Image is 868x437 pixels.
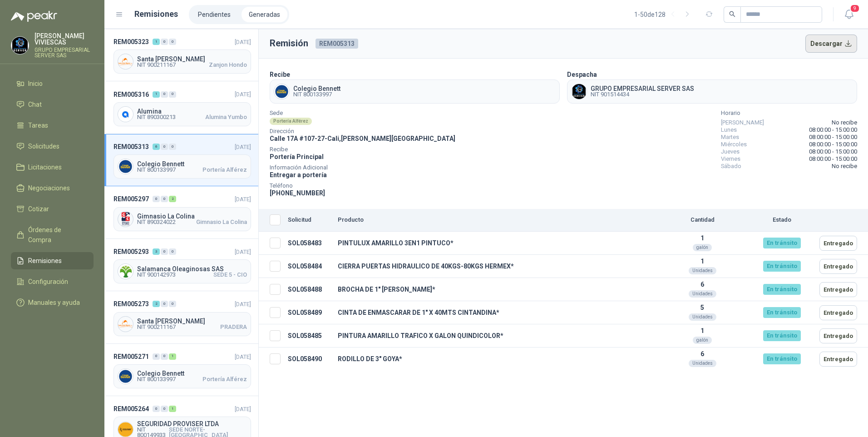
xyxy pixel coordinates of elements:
[721,134,739,141] span: Martes
[153,39,160,45] div: 1
[721,163,741,170] span: Sábado
[693,244,712,251] div: galón
[11,200,94,218] a: Cotizar
[35,33,94,45] p: [PERSON_NAME] VIVIESCAS
[270,129,455,134] span: Dirección
[137,213,247,219] span: Gimnasio La Colina
[270,71,290,78] b: Recibe
[35,47,94,58] p: GRUPO EMPRESARIAL SERVER SAS
[161,91,168,98] div: 0
[153,353,160,360] div: 0
[748,278,816,301] td: En tránsito
[137,167,176,173] span: NIT 800133997
[104,291,258,343] a: REM005273200[DATE] Company LogoSanta [PERSON_NAME]NIT 900211167PRADERA
[104,29,258,81] a: REM005323100[DATE] Company LogoSanta [PERSON_NAME]NIT 900211167Zanjon Hondo
[334,301,657,324] td: CINTA DE ENMASCARAR DE 1" X 40MTS CINTANDINA*
[104,134,258,186] a: REM005313600[DATE] Company LogoColegio BennettNIT 800133997Portería Alférez
[235,39,251,45] span: [DATE]
[113,37,149,47] span: REM005323
[284,301,334,324] td: SOL058489
[137,421,247,427] span: SEGURIDAD PROVISER LTDA
[763,261,801,272] div: En tránsito
[850,4,860,13] span: 9
[209,62,247,68] span: Zanjon Hondo
[832,163,857,170] span: No recibe
[819,305,857,320] button: Entregado
[137,219,176,225] span: NIT 890324022
[202,377,247,382] span: Portería Alférez
[284,209,334,232] th: Solicitud
[819,328,857,343] button: Entregado
[748,255,816,278] td: En tránsito
[763,284,801,295] div: En tránsito
[270,189,325,197] span: [PHONE_NUMBER]
[235,406,251,412] span: [DATE]
[284,324,334,348] td: SOL058485
[213,272,247,278] span: SEDE 5 - CIO
[270,171,327,179] span: Entregar a portería
[137,266,247,272] span: Salamanca Oleaginosas SAS
[118,317,133,332] img: Company Logo
[316,39,358,49] span: REM005313
[118,159,133,174] img: Company Logo
[113,89,149,99] span: REM005316
[284,348,334,371] td: SOL058490
[284,278,334,301] td: SOL058488
[113,247,149,257] span: REM005293
[153,248,160,255] div: 3
[721,148,740,155] span: Jueves
[113,142,149,152] span: REM005313
[202,167,247,173] span: Portería Alférez
[169,301,176,307] div: 0
[104,186,258,238] a: REM005297002[DATE] Company LogoGimnasio La ColinaNIT 890324022Gimnasio La Colina
[104,81,258,134] a: REM005316100[DATE] Company LogoAluminaNIT 890300213Alumina Yumbo
[293,92,340,97] span: NIT 800133997
[11,294,94,311] a: Manuales y ayuda
[205,114,247,120] span: Alumina Yumbo
[11,252,94,269] a: Remisiones
[11,11,57,22] img: Logo peakr
[153,301,160,307] div: 2
[113,194,149,204] span: REM005297
[104,239,258,291] a: REM005293300[DATE] Company LogoSalamanca Oleaginosas SASNIT 900142973SEDE 5 - CIO
[28,162,62,172] span: Licitaciones
[169,353,176,360] div: 1
[689,360,716,367] div: Unidades
[748,209,816,232] th: Estado
[809,155,857,163] span: 08:00:00 - 15:00:00
[11,221,94,248] a: Órdenes de Compra
[293,85,340,92] span: Colegio Bennett
[161,353,168,360] div: 0
[28,256,62,266] span: Remisiones
[169,196,176,202] div: 2
[235,248,251,255] span: [DATE]
[161,301,168,307] div: 0
[191,7,238,22] a: Pendientes
[235,91,251,98] span: [DATE]
[270,184,455,188] span: Teléfono
[28,99,42,109] span: Chat
[270,118,312,125] div: Portería Alférez
[137,114,176,120] span: NIT 890300213
[334,232,657,255] td: PINTULUX AMARILLO 3EN1 PINTUCO*
[689,313,716,321] div: Unidades
[748,348,816,371] td: En tránsito
[334,348,657,371] td: RODILLO DE 3" GOYA*
[284,232,334,255] td: SOL058483
[169,406,176,412] div: 1
[693,337,712,344] div: galón
[11,159,94,176] a: Licitaciones
[591,85,694,92] span: GRUPO EMPRESARIAL SERVER SAS
[748,301,816,324] td: En tránsito
[28,277,68,287] span: Configuración
[242,7,287,22] li: Generadas
[729,11,735,17] span: search
[748,324,816,348] td: En tránsito
[137,377,176,382] span: NIT 800133997
[270,135,455,142] span: Calle 17A #107-27 - Cali , [PERSON_NAME][GEOGRAPHIC_DATA]
[169,248,176,255] div: 0
[196,219,247,225] span: Gimnasio La Colina
[137,56,247,62] span: Santa [PERSON_NAME]
[721,119,764,126] span: [PERSON_NAME]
